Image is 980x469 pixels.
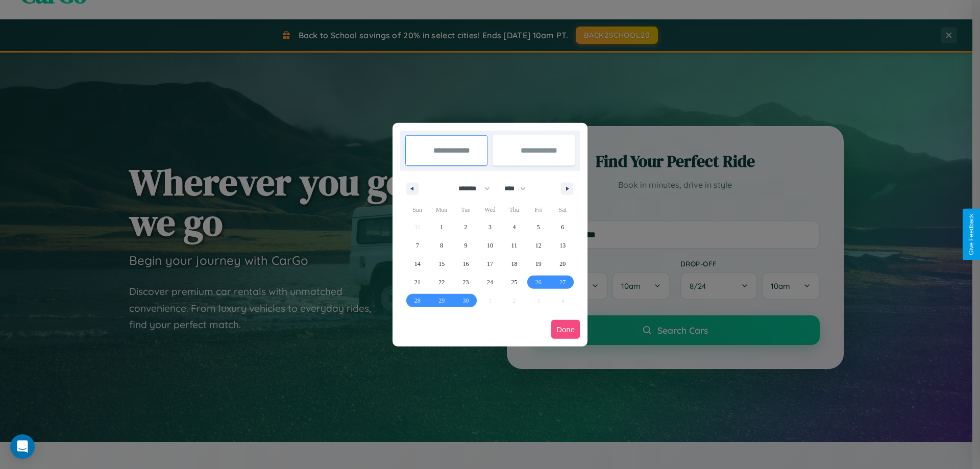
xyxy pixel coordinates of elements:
[551,255,575,273] button: 20
[511,236,518,255] span: 11
[502,255,526,273] button: 18
[535,273,542,291] span: 26
[10,434,35,459] div: Open Intercom Messenger
[488,218,492,236] span: 3
[414,273,421,291] span: 21
[464,236,468,255] span: 9
[526,218,550,236] button: 5
[440,236,443,255] span: 8
[414,255,421,273] span: 14
[551,320,580,339] button: Done
[463,291,469,310] span: 30
[478,255,502,273] button: 17
[502,236,526,255] button: 11
[502,202,526,218] span: Thu
[561,218,564,236] span: 6
[464,218,468,236] span: 2
[535,236,542,255] span: 12
[429,202,453,218] span: Mon
[559,273,566,291] span: 27
[511,273,517,291] span: 25
[429,291,453,310] button: 29
[405,202,429,218] span: Sun
[429,218,453,236] button: 1
[438,273,445,291] span: 22
[526,202,550,218] span: Fri
[502,273,526,291] button: 25
[429,255,453,273] button: 15
[551,202,575,218] span: Sat
[478,273,502,291] button: 24
[429,273,453,291] button: 22
[551,218,575,236] button: 6
[454,202,478,218] span: Tue
[526,236,550,255] button: 12
[463,255,469,273] span: 16
[463,273,469,291] span: 23
[454,273,478,291] button: 23
[454,255,478,273] button: 16
[414,291,421,310] span: 28
[535,255,542,273] span: 19
[487,236,493,255] span: 10
[512,218,516,236] span: 4
[478,202,502,218] span: Wed
[537,218,540,236] span: 5
[405,291,429,310] button: 28
[438,255,445,273] span: 15
[416,236,419,255] span: 7
[968,214,975,255] div: Give Feedback
[429,236,453,255] button: 8
[438,291,445,310] span: 29
[405,273,429,291] button: 21
[454,291,478,310] button: 30
[502,218,526,236] button: 4
[454,218,478,236] button: 2
[454,236,478,255] button: 9
[551,236,575,255] button: 13
[526,273,550,291] button: 26
[487,273,493,291] span: 24
[487,255,493,273] span: 17
[526,255,550,273] button: 19
[405,236,429,255] button: 7
[478,218,502,236] button: 3
[405,255,429,273] button: 14
[440,218,443,236] span: 1
[511,255,517,273] span: 18
[478,236,502,255] button: 10
[559,255,566,273] span: 20
[559,236,566,255] span: 13
[551,273,575,291] button: 27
